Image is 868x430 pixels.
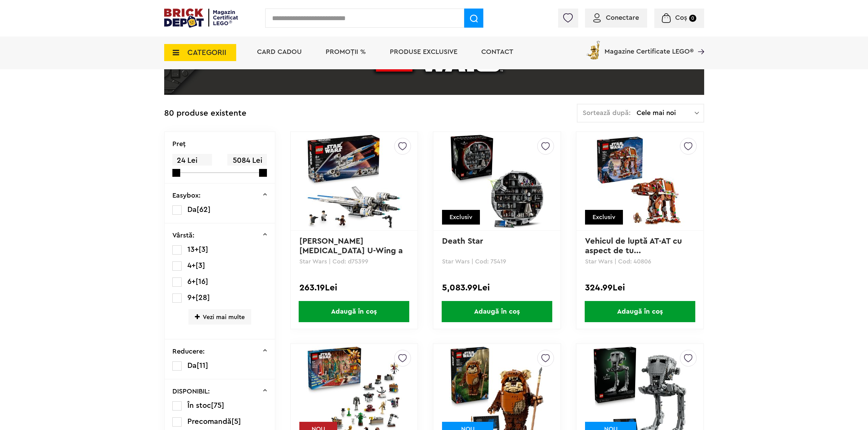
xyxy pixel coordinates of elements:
span: Magazine Certificate LEGO® [604,39,694,55]
span: Coș [675,14,687,21]
span: [16] [196,278,208,285]
span: [5] [231,418,241,425]
a: Adaugă în coș [291,301,417,322]
span: Precomandă [187,418,231,425]
span: Da [187,362,197,369]
small: 0 [689,15,696,22]
span: Conectare [606,14,639,21]
a: Vehicul de luptă AT-AT cu aspect de tu... [585,237,684,255]
span: Vezi mai multe [188,309,251,325]
p: Preţ [172,141,186,147]
a: Adaugă în coș [433,301,560,322]
div: Exclusiv [585,210,623,225]
span: 9+ [187,294,196,301]
img: Vehicul de luptă AT-AT cu aspect de turtă dulce [592,133,688,229]
div: 324.99Lei [585,283,695,292]
a: Conectare [593,14,639,21]
span: [11] [197,362,208,369]
p: Star Wars | Cod: 40806 [585,258,695,264]
span: 4+ [187,262,196,269]
p: Vârstă: [172,232,195,239]
span: [62] [197,206,211,213]
span: [28] [196,294,210,301]
img: Nava stelara U-Wing a rebelilor - Ambalaj deteriorat [306,133,402,229]
div: 5,083.99Lei [442,283,552,292]
span: Adaugă în coș [585,301,695,322]
span: 24 Lei [172,154,212,167]
span: CATEGORII [187,49,226,56]
img: Death Star [449,133,545,229]
span: Da [187,206,197,213]
a: Death Star [442,237,483,245]
div: 263.19Lei [299,283,409,292]
span: [75] [211,402,224,409]
p: Star Wars | Cod: 75419 [442,258,552,264]
a: PROMOȚII % [326,48,366,55]
div: 80 produse existente [164,104,246,123]
a: [PERSON_NAME][MEDICAL_DATA] U-Wing a rebelilor - Amba... [299,237,405,264]
span: 6+ [187,278,196,285]
p: Easybox: [172,192,201,199]
p: Reducere: [172,348,205,355]
span: [3] [199,246,208,253]
span: [3] [196,262,205,269]
a: Magazine Certificate LEGO® [694,39,704,46]
a: Contact [481,48,513,55]
p: DISPONIBIL: [172,388,210,395]
span: Cele mai noi [637,110,695,116]
span: Sortează după: [583,110,631,116]
span: Adaugă în coș [442,301,552,322]
div: Exclusiv [442,210,480,225]
span: În stoc [187,402,211,409]
a: Adaugă în coș [577,301,703,322]
span: 5084 Lei [227,154,267,167]
p: Star Wars | Cod: d75399 [299,258,409,264]
a: Produse exclusive [390,48,457,55]
span: 13+ [187,246,199,253]
a: Card Cadou [257,48,302,55]
span: Adaugă în coș [299,301,409,322]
